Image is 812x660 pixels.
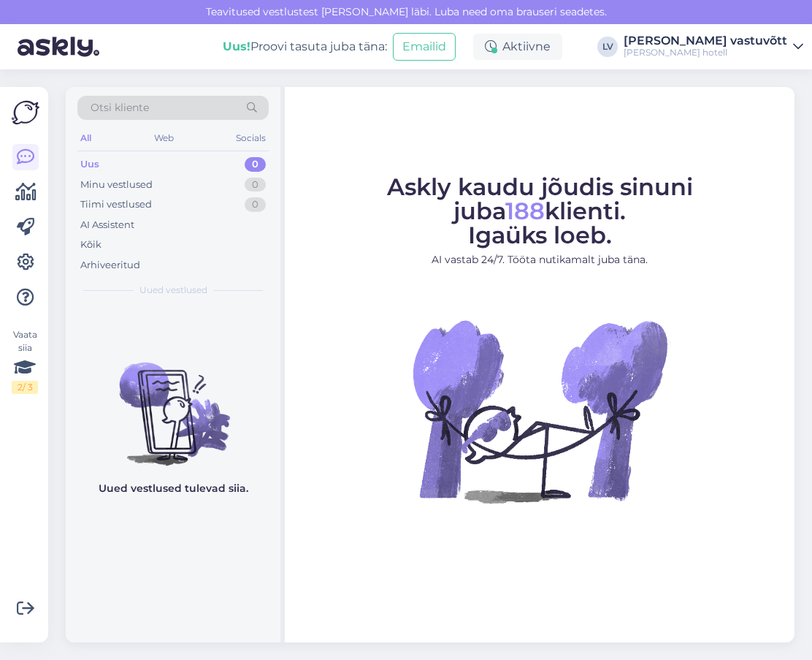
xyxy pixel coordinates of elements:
[505,197,545,225] span: 188
[223,38,387,56] div: Proovi tasuta juba täna:
[298,252,781,268] p: AI vastab 24/7. Tööta nutikamalt juba täna.
[12,328,38,394] div: Vaata siia
[80,238,101,252] div: Kõik
[12,381,38,394] div: 2 / 3
[408,279,671,542] img: No Chat active
[624,47,787,58] div: [PERSON_NAME] hotell
[80,157,99,172] div: Uus
[77,129,94,148] div: All
[80,178,153,192] div: Minu vestlused
[387,172,693,249] span: Askly kaudu jõudis sinuni juba klienti. Igaüks loeb.
[80,197,152,212] div: Tiimi vestlused
[12,99,39,126] img: Askly Logo
[80,258,140,273] div: Arhiveeritud
[66,336,280,468] img: No chats
[245,178,266,192] div: 0
[245,197,266,212] div: 0
[99,481,248,496] p: Uued vestlused tulevad siia.
[393,33,456,61] button: Emailid
[91,100,149,115] span: Otsi kliente
[139,284,207,297] span: Uued vestlused
[473,34,562,60] div: Aktiivne
[223,39,250,53] b: Uus!
[151,129,177,148] div: Web
[80,218,134,232] div: AI Assistent
[597,37,618,57] div: LV
[624,35,787,47] div: [PERSON_NAME] vastuvõtt
[624,35,803,58] a: [PERSON_NAME] vastuvõtt[PERSON_NAME] hotell
[245,157,266,172] div: 0
[233,129,269,148] div: Socials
